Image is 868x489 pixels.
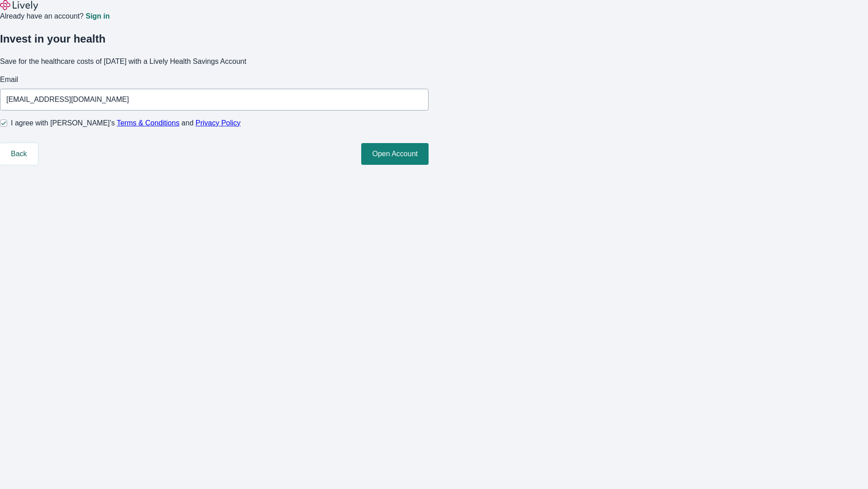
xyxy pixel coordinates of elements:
span: I agree with [PERSON_NAME]’s and [11,118,241,129]
a: Privacy Policy [196,119,241,127]
a: Sign in [85,13,109,20]
a: Terms & Conditions [117,119,179,127]
button: Open Account [361,143,429,165]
